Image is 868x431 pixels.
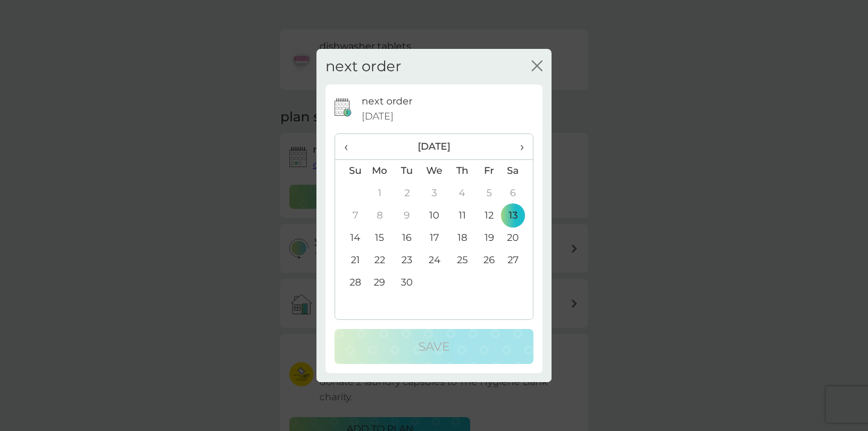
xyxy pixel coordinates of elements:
[366,205,394,227] td: 8
[503,159,533,182] th: Sa
[512,134,524,159] span: ›
[366,134,503,160] th: [DATE]
[448,159,476,182] th: Th
[344,134,357,159] span: ‹
[421,182,448,205] td: 3
[366,249,394,272] td: 22
[503,205,533,227] td: 13
[476,205,503,227] td: 12
[503,182,533,205] td: 6
[394,205,421,227] td: 9
[503,249,533,272] td: 27
[421,205,448,227] td: 10
[476,249,503,272] td: 26
[366,272,394,294] td: 29
[366,182,394,205] td: 1
[335,272,366,294] td: 28
[335,205,366,227] td: 7
[362,109,394,124] span: [DATE]
[362,94,412,109] p: next order
[421,159,448,182] th: We
[394,249,421,272] td: 23
[476,159,503,182] th: Fr
[366,159,394,182] th: Mo
[394,227,421,249] td: 16
[448,249,476,272] td: 25
[476,182,503,205] td: 5
[325,58,401,75] h2: next order
[394,272,421,294] td: 30
[335,159,366,182] th: Su
[476,227,503,249] td: 19
[448,205,476,227] td: 11
[418,337,450,356] p: Save
[366,227,394,249] td: 15
[503,227,533,249] td: 20
[394,182,421,205] td: 2
[421,227,448,249] td: 17
[335,249,366,272] td: 21
[335,227,366,249] td: 14
[394,159,421,182] th: Tu
[448,227,476,249] td: 18
[448,182,476,205] td: 4
[421,249,448,272] td: 24
[532,60,542,73] button: close
[335,329,533,364] button: Save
